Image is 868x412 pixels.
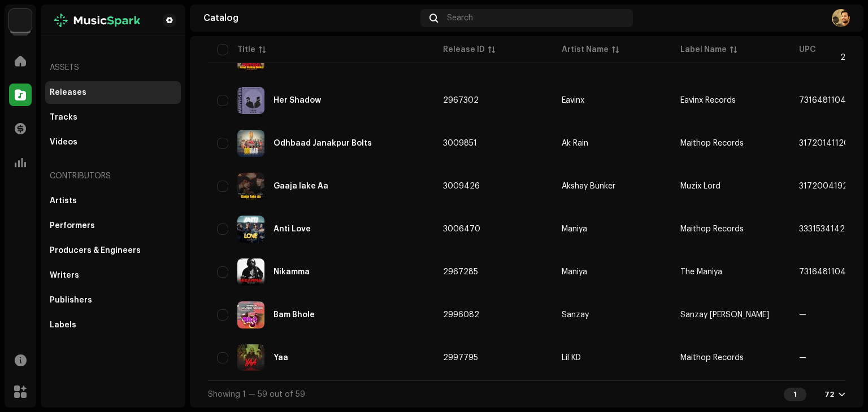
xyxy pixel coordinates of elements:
div: Publishers [50,296,92,305]
div: Akshay Bunker [562,182,615,190]
div: 72 [824,390,834,399]
span: 2967285 [443,268,478,276]
span: Maniya [562,268,662,276]
span: Muzix Lord [680,182,721,190]
div: Writers [50,271,79,280]
span: 3172004192535 [799,182,861,190]
img: a4e6bea0-b437-4a87-9380-eb63d255e524 [237,173,264,200]
img: b012e8be-3435-4c6f-a0fa-ef5940768437 [50,14,145,27]
div: Artists [50,196,77,205]
div: Videos [50,138,77,147]
re-m-nav-item: Producers & Engineers [45,239,181,262]
span: 3009426 [443,182,480,190]
div: Performers [50,221,95,230]
div: Odhbaad Janakpur Bolts [274,139,372,147]
span: — [799,354,806,362]
span: 2997795 [443,354,478,362]
span: Eavinx [562,97,662,104]
span: Maniya [562,225,662,233]
re-a-nav-header: Assets [45,54,181,81]
re-m-nav-item: Videos [45,131,181,154]
span: 3331534142834 [799,225,860,233]
div: Ak Rain [562,139,588,147]
re-m-nav-item: Artists [45,190,181,212]
span: Sanzay Bhujel [680,311,769,319]
span: Eavinx Records [680,97,736,104]
div: Catalog [203,14,416,23]
span: Maithop Records [680,139,744,147]
re-m-nav-item: Releases [45,81,181,104]
div: Lil KD [562,354,581,362]
div: Eavinx [562,97,584,104]
re-m-nav-item: Tracks [45,106,181,129]
div: Artist Name [562,44,609,55]
div: Release ID [443,44,485,55]
span: 2967302 [443,97,479,104]
img: bc4c4277-71b2-49c5-abdf-ca4e9d31f9c1 [9,9,32,32]
re-m-nav-item: Performers [45,214,181,237]
div: Anti Love [274,225,311,233]
img: 8492e398-0e0f-4799-81d8-8cb0b03603a5 [237,130,264,157]
span: 7316481104391 [799,97,859,104]
div: Labels [50,321,76,330]
img: 1cbc80d1-9481-49e7-b3fd-260b06f70874 [237,301,264,328]
span: Sanzay [562,311,662,319]
span: 2996082 [443,311,479,319]
div: Nikamma [274,268,310,276]
div: Title [237,44,255,55]
span: Lil KD [562,354,662,362]
re-m-nav-item: Labels [45,314,181,336]
span: 3006470 [443,225,480,233]
span: 3009851 [443,139,477,147]
img: 80635910-413c-43f8-8e10-51b5b484c641 [237,258,264,286]
span: Search [447,14,473,23]
span: The Maniya [680,268,722,276]
img: 8d25d9a7-619b-4607-ac9e-48ee38388f6f [832,9,850,27]
re-m-nav-item: Publishers [45,289,181,312]
div: Maniya [562,225,587,233]
div: Producers & Engineers [50,246,141,255]
div: Releases [50,88,86,97]
span: Maithop Records [680,354,744,362]
div: Her Shadow [274,97,321,104]
div: Yaa [274,354,288,362]
span: 3172014112066 [799,139,860,147]
span: Maithop Records [680,225,744,233]
img: 2286ad53-6389-426f-b266-2fbcf16e03ff [237,216,264,243]
img: 2735ec64-df08-406c-9ff0-fa449c898fb0 [237,344,264,371]
div: Bam Bhole [274,311,315,319]
div: Tracks [50,113,77,122]
div: Maniya [562,268,587,276]
span: Ak Rain [562,139,662,147]
div: Sanzay [562,311,589,319]
span: — [799,311,806,319]
img: dd1b8c63-b7de-4b9b-8a2b-959f8244c635 [237,87,264,114]
span: Akshay Bunker [562,182,662,190]
div: Gaaja lake Aa [274,182,328,190]
div: 1 [784,388,806,401]
span: 7316481104384 [799,268,861,276]
re-m-nav-item: Writers [45,264,181,287]
span: Showing 1 — 59 out of 59 [208,391,305,398]
re-a-nav-header: Contributors [45,163,181,190]
div: Label Name [680,44,727,55]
